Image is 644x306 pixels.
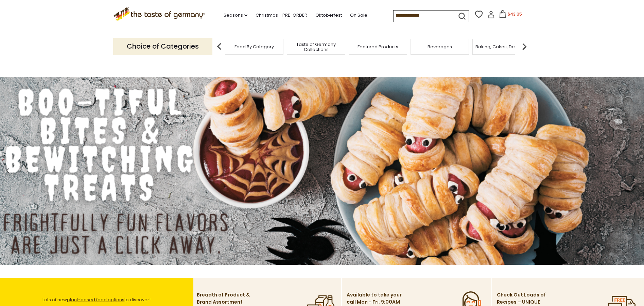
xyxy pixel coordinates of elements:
[197,291,253,306] p: Breadth of Product & Brand Assortment
[428,44,452,49] a: Beverages
[508,11,522,17] span: $43.95
[358,44,398,49] a: Featured Products
[212,40,226,53] img: previous arrow
[518,40,531,53] img: next arrow
[289,42,343,52] a: Taste of Germany Collections
[256,12,307,19] a: Christmas - PRE-ORDER
[315,12,342,19] a: Oktoberfest
[234,44,274,49] a: Food By Category
[496,10,525,20] button: $43.95
[113,38,212,55] p: Choice of Categories
[224,12,247,19] a: Seasons
[67,296,124,303] a: plant-based food options
[350,12,367,19] a: On Sale
[475,44,528,49] a: Baking, Cakes, Desserts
